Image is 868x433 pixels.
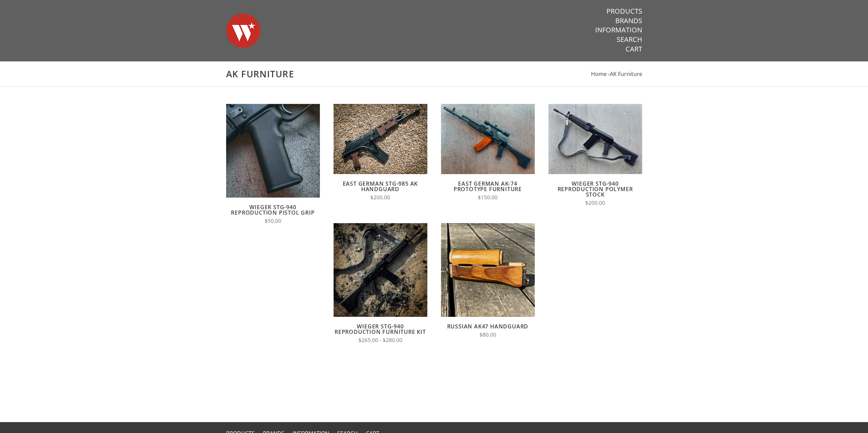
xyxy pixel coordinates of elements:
span: $200.00 [370,194,390,201]
img: Wieger STG-940 Reproduction Furniture Kit [334,223,427,317]
a: Products [606,7,642,16]
a: Home [591,70,607,78]
a: Wieger STG-940 Reproduction Polymer Stock [558,180,633,198]
span: $80.00 [480,331,496,338]
h1: AK Furniture [226,68,642,80]
img: East German AK-74 Prototype Furniture [441,104,535,174]
span: $50.00 [265,217,281,225]
a: Wieger STG-940 Reproduction Furniture Kit [335,323,426,336]
a: Brands [615,16,642,25]
a: Russian AK47 Handguard [447,323,529,330]
img: Russian AK47 Handguard [441,223,535,317]
a: AK Furniture [610,70,642,78]
a: Search [617,35,642,44]
img: Wieger STG-940 Reproduction Pistol Grip [226,104,320,198]
span: $200.00 [585,199,605,206]
img: East German STG-985 AK Handguard [334,104,427,174]
span: $265.00 - $280.00 [358,337,402,344]
li: › [608,69,642,79]
a: East German STG-985 AK Handguard [343,180,418,193]
img: Wieger STG-940 Reproduction Polymer Stock [548,104,642,174]
a: Information [595,26,642,34]
a: Cart [626,45,642,53]
a: East German AK-74 Prototype Furniture [454,180,522,193]
img: Warsaw Wood Co. [226,7,260,55]
a: Wieger STG-940 Reproduction Pistol Grip [231,203,314,216]
span: $150.00 [478,194,498,201]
